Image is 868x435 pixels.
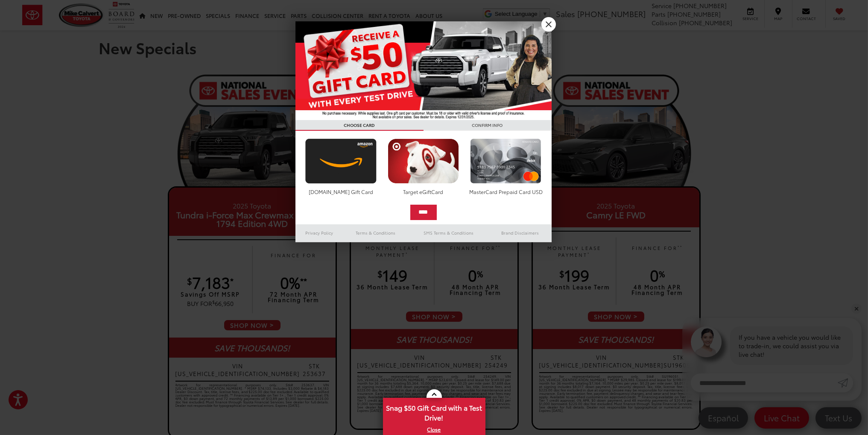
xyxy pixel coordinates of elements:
span: Snag $50 Gift Card with a Test Drive! [384,399,485,425]
img: 55838_top_625864.jpg [295,21,552,120]
a: SMS Terms & Conditions [409,228,489,238]
a: Privacy Policy [295,228,343,238]
h3: CHOOSE CARD [295,120,424,131]
h3: CONFIRM INFO [424,120,552,131]
a: Terms & Conditions [343,228,408,238]
div: MasterCard Prepaid Card USD [468,188,544,195]
div: [DOMAIN_NAME] Gift Card [303,188,379,195]
img: targetcard.png [386,138,461,184]
img: mastercard.png [468,138,544,184]
img: amazoncard.png [303,138,379,184]
a: Brand Disclaimers [489,228,552,238]
div: Target eGiftCard [386,188,461,195]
